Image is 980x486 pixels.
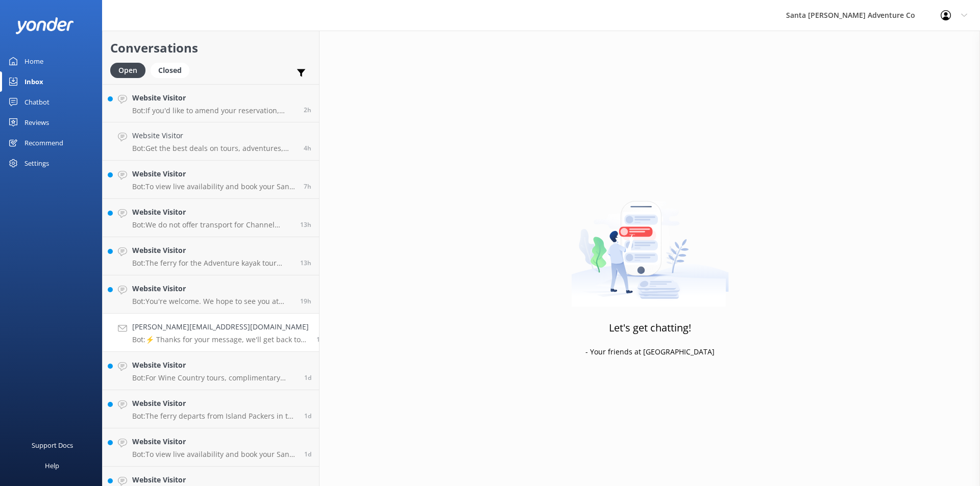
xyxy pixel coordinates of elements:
[132,92,296,104] h4: Website Visitor
[132,283,292,294] h4: Website Visitor
[132,220,292,229] p: Bot: We do not offer transport for Channel Islands kayaking tours from [GEOGRAPHIC_DATA][PERSON_N...
[45,455,59,476] div: Help
[132,207,292,218] h4: Website Visitor
[132,106,296,115] p: Bot: If you'd like to amend your reservation, please contact the Santa [PERSON_NAME] Adventure Co...
[103,352,319,390] a: Website VisitorBot:For Wine Country tours, complimentary transport is provided from [GEOGRAPHIC_D...
[132,259,292,268] p: Bot: The ferry for the Adventure kayak tour departs from Island Packers in the [GEOGRAPHIC_DATA]....
[132,130,296,141] h4: Website Visitor
[132,168,296,180] h4: Website Visitor
[609,320,691,336] h3: Let's get chatting!
[103,275,319,314] a: Website VisitorBot:You're welcome. We hope to see you at [GEOGRAPHIC_DATA][PERSON_NAME] Adventure...
[316,335,328,344] span: Aug 24 2025 12:17pm (UTC -07:00) America/Tijuana
[304,450,311,458] span: Aug 23 2025 11:37pm (UTC -07:00) America/Tijuana
[103,84,319,122] a: Website VisitorBot:If you'd like to amend your reservation, please contact the Santa [PERSON_NAME...
[132,398,297,409] h4: Website Visitor
[132,182,296,191] p: Bot: To view live availability and book your Santa [PERSON_NAME] Adventure tour, click [URL][DOMA...
[103,428,319,467] a: Website VisitorBot:To view live availability and book your Santa [PERSON_NAME] Adventure tour, cl...
[132,474,297,485] h4: Website Visitor
[103,161,319,199] a: Website VisitorBot:To view live availability and book your Santa [PERSON_NAME] Adventure tour, cl...
[585,346,715,357] p: - Your friends at [GEOGRAPHIC_DATA]
[132,144,296,153] p: Bot: Get the best deals on tours, adventures, and group activities in [GEOGRAPHIC_DATA][PERSON_NA...
[103,390,319,428] a: Website VisitorBot:The ferry departs from Island Packers in the [GEOGRAPHIC_DATA]. The address is...
[24,71,43,92] div: Inbox
[103,199,319,237] a: Website VisitorBot:We do not offer transport for Channel Islands kayaking tours from [GEOGRAPHIC_...
[132,321,309,332] h4: [PERSON_NAME][EMAIL_ADDRESS][DOMAIN_NAME]
[103,314,319,352] a: [PERSON_NAME][EMAIL_ADDRESS][DOMAIN_NAME]Bot:⚡ Thanks for your message, we'll get back to you as ...
[132,360,297,371] h4: Website Visitor
[32,435,73,455] div: Support Docs
[151,64,194,75] a: Closed
[300,297,311,305] span: Aug 24 2025 01:06pm (UTC -07:00) America/Tijuana
[103,122,319,161] a: Website VisitorBot:Get the best deals on tours, adventures, and group activities in [GEOGRAPHIC_D...
[132,436,297,447] h4: Website Visitor
[151,63,189,78] div: Closed
[24,112,49,133] div: Reviews
[132,335,309,344] p: Bot: ⚡ Thanks for your message, we'll get back to you as soon as we can. You're also welcome to k...
[110,38,311,58] h2: Conversations
[24,153,49,173] div: Settings
[103,237,319,275] a: Website VisitorBot:The ferry for the Adventure kayak tour departs from Island Packers in the [GEO...
[132,450,297,459] p: Bot: To view live availability and book your Santa [PERSON_NAME] Adventure tour, click [URL][DOMA...
[300,259,311,267] span: Aug 24 2025 06:58pm (UTC -07:00) America/Tijuana
[304,373,311,382] span: Aug 24 2025 07:31am (UTC -07:00) America/Tijuana
[300,220,311,229] span: Aug 24 2025 07:07pm (UTC -07:00) America/Tijuana
[571,180,729,307] img: artwork of a man stealing a conversation from at giant smartphone
[304,106,311,114] span: Aug 25 2025 06:04am (UTC -07:00) America/Tijuana
[132,297,292,306] p: Bot: You're welcome. We hope to see you at [GEOGRAPHIC_DATA][PERSON_NAME] Adventure Co. soon!
[24,92,50,112] div: Chatbot
[132,412,297,421] p: Bot: The ferry departs from Island Packers in the [GEOGRAPHIC_DATA]. The address is [STREET_ADDRE...
[24,51,43,71] div: Home
[15,17,74,34] img: yonder-white-logo.png
[110,63,145,78] div: Open
[304,144,311,152] span: Aug 25 2025 03:43am (UTC -07:00) America/Tijuana
[24,133,63,153] div: Recommend
[110,64,151,75] a: Open
[132,373,297,382] p: Bot: For Wine Country tours, complimentary transport is provided from [GEOGRAPHIC_DATA], [GEOGRAP...
[304,182,311,191] span: Aug 25 2025 12:32am (UTC -07:00) America/Tijuana
[304,412,311,420] span: Aug 24 2025 05:26am (UTC -07:00) America/Tijuana
[132,245,292,256] h4: Website Visitor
